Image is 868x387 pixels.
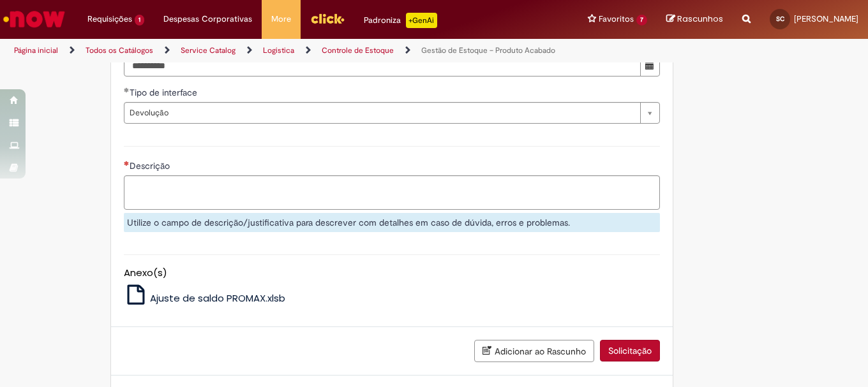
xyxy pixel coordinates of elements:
p: +GenAi [406,13,437,28]
img: click_logo_yellow_360x200.png [310,9,345,28]
span: More [271,13,291,26]
span: SC [776,15,784,23]
img: ServiceNow [1,6,67,32]
div: Padroniza [364,13,437,28]
button: Adicionar ao Rascunho [474,340,594,362]
a: Todos os Catálogos [86,45,153,55]
a: Controle de Estoque [322,45,394,55]
span: Tipo de interface [130,87,200,98]
a: Service Catalog [181,45,236,55]
span: 7 [636,15,647,26]
button: Solicitação [600,340,660,361]
span: Devolução [130,103,634,123]
div: Utilize o campo de descrição/justificativa para descrever com detalhes em caso de dúvida, erros e... [124,213,660,232]
a: Página inicial [14,45,58,55]
span: [PERSON_NAME] [794,13,858,24]
span: Ajuste de saldo PROMAX.xlsb [150,291,285,305]
h5: Anexo(s) [124,268,660,279]
ul: Trilhas de página [10,39,569,62]
span: Necessários [124,161,130,166]
span: Obrigatório Preenchido [124,87,130,92]
a: Rascunhos [666,13,723,26]
input: Data do Inicio do problema 28 August 2025 Thursday [124,55,641,77]
span: 1 [135,15,144,26]
span: Despesas Corporativas [163,13,252,26]
span: Requisições [87,13,132,26]
a: Logistica [263,45,294,55]
span: Favoritos [599,13,634,26]
button: Mostrar calendário para Data do Inicio do problema [640,55,660,77]
a: Gestão de Estoque – Produto Acabado [421,45,555,55]
a: Ajuste de saldo PROMAX.xlsb [124,291,286,305]
textarea: Descrição [124,175,660,210]
span: Descrição [130,160,172,172]
span: Rascunhos [677,13,723,25]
